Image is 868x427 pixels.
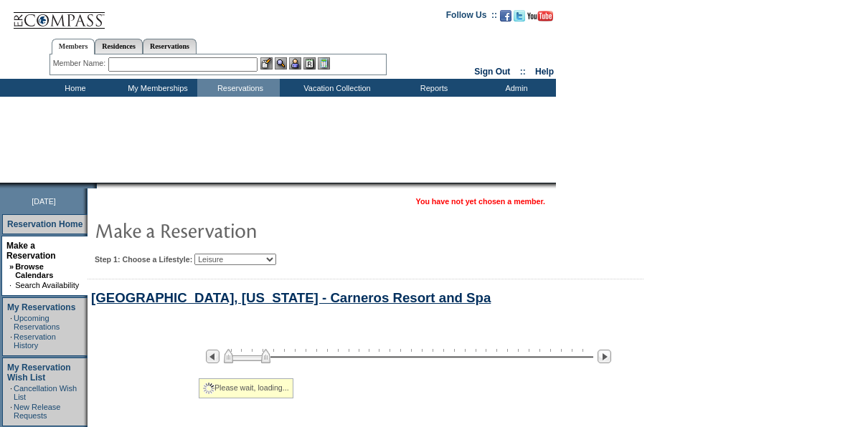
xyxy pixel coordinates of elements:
a: Search Availability [15,281,79,289]
img: View [275,57,287,69]
a: Browse Calendars [15,262,53,279]
a: My Reservation Wish List [7,363,71,383]
span: You have not yet chosen a member. [416,197,545,206]
td: · [9,281,14,289]
a: Reservation History [14,332,56,350]
td: Reservations [197,79,280,97]
img: spinner2.gif [203,383,214,394]
a: Members [52,39,95,54]
img: Subscribe to our YouTube Channel [527,11,553,21]
a: Become our fan on Facebook [500,14,511,23]
img: Next [598,350,611,363]
a: [GEOGRAPHIC_DATA], [US_STATE] - Carneros Resort and Spa [91,290,491,305]
img: pgTtlMakeReservation.gif [95,216,382,244]
img: Previous [206,350,220,363]
a: Reservation Home [7,219,82,229]
td: My Memberships [115,79,197,97]
img: promoShadowLeftCorner.gif [92,183,97,188]
a: Subscribe to our YouTube Channel [527,14,553,23]
a: Sign Out [474,67,510,77]
img: Become our fan on Facebook [500,10,511,21]
div: Please wait, loading... [199,378,293,398]
a: Residences [95,39,143,54]
b: » [9,262,14,271]
img: b_calculator.gif [318,57,330,69]
a: Follow us on Twitter [514,14,525,23]
span: [DATE] [32,197,56,206]
div: Member Name: [53,57,108,69]
td: Admin [473,79,556,97]
td: Home [32,79,115,97]
td: Vacation Collection [280,79,391,97]
td: · [10,384,12,401]
a: Make a Reservation [6,241,56,261]
img: Impersonate [289,57,301,69]
a: Cancellation Wish List [14,384,77,401]
img: Reservations [303,57,316,69]
a: New Release Requests [14,403,60,420]
a: Upcoming Reservations [14,314,60,331]
img: b_edit.gif [260,57,273,69]
td: Follow Us :: [446,9,497,26]
td: · [10,332,12,350]
td: Reports [391,79,473,97]
img: blank.gif [97,183,98,188]
td: · [10,403,12,420]
a: Help [535,67,554,77]
b: Step 1: Choose a Lifestyle: [95,255,192,264]
td: · [10,314,12,331]
a: Reservations [143,39,197,54]
a: My Reservations [7,302,75,312]
img: Follow us on Twitter [514,10,525,21]
span: :: [520,67,526,77]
